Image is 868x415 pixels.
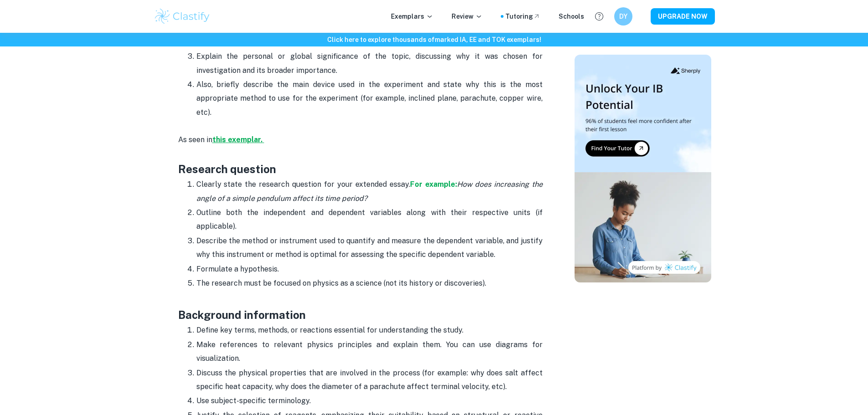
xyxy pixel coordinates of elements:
h6: Click here to explore thousands of marked IA, EE and TOK exemplars ! [2,35,866,45]
p: Define key terms, methods, or reactions essential for understanding the study. [196,323,543,337]
p: Formulate a hypothesis. [196,262,543,276]
p: Review [452,11,483,21]
h6: DY [618,11,628,21]
a: For example: [410,180,457,189]
a: Tutoring [505,11,540,21]
p: Clearly state the research question for your extended essay. [196,178,543,205]
img: Clastify logo [154,7,211,26]
button: DY [614,7,632,26]
p: Explain the personal or global significance of the topic, discussing why it was chosen for invest... [196,50,543,77]
h3: Research question [178,161,543,177]
p: Outline both the independent and dependent variables along with their respective units (if applic... [196,206,543,234]
p: Describe the method or instrument used to quantify and measure the dependent variable, and justif... [196,234,543,262]
i: How does increasing the angle of a simple pendulum affect its time period? [196,180,543,202]
p: As seen in [178,119,543,161]
a: this exemplar. [212,135,264,144]
a: Schools [559,11,584,21]
p: Discuss the physical properties that are involved in the process (for example: why does salt affe... [196,366,543,394]
h3: Background information [178,290,543,323]
p: Also, briefly describe the main device used in the experiment and state why this is the most appr... [196,78,543,119]
strong: this exemplar. [212,135,262,144]
img: Thumbnail [575,55,711,282]
p: Make references to relevant physics principles and explain them. You can use diagrams for visuali... [196,338,543,366]
button: UPGRADE NOW [651,8,715,25]
p: Use subject-specific terminology. [196,394,543,408]
p: The research must be focused on physics as a science (not its history or discoveries). [196,277,543,290]
button: Help and Feedback [591,9,607,24]
p: Exemplars [391,11,433,21]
